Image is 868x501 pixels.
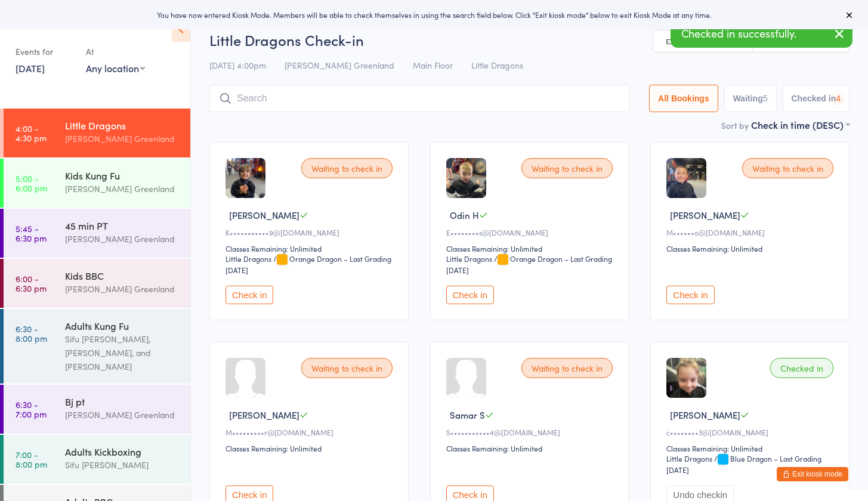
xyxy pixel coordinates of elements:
[65,458,180,472] div: Sifu [PERSON_NAME]
[65,332,180,373] div: Sifu [PERSON_NAME], [PERSON_NAME], and [PERSON_NAME]
[19,10,849,20] div: You have now entered Kiosk Mode. Members will be able to check themselves in using the search fie...
[742,158,833,178] div: Waiting to check in
[450,409,485,421] span: Samar S
[649,85,718,112] button: All Bookings
[413,59,453,71] span: Main Floor
[229,409,299,421] span: [PERSON_NAME]
[16,450,47,469] time: 7:00 - 8:00 pm
[446,227,617,237] div: E••••••••s@[DOMAIN_NAME]
[226,427,396,437] div: M•••••••••r@[DOMAIN_NAME]
[301,158,393,178] div: Waiting to check in
[209,59,266,71] span: [DATE] 4:00pm
[4,385,190,434] a: 6:30 -7:00 pmBj pt[PERSON_NAME] Greenland
[226,158,265,198] img: image1732596772.png
[446,427,617,437] div: S•••••••••••4@[DOMAIN_NAME]
[770,358,833,378] div: Checked in
[4,435,190,484] a: 7:00 -8:00 pmAdults KickboxingSifu [PERSON_NAME]
[226,443,396,453] div: Classes Remaining: Unlimited
[285,59,394,71] span: [PERSON_NAME] Greenland
[4,209,190,258] a: 5:45 -6:30 pm45 min PT[PERSON_NAME] Greenland
[777,467,848,481] button: Exit kiosk mode
[446,253,492,264] div: Little Dragons
[666,443,837,453] div: Classes Remaining: Unlimited
[783,85,850,112] button: Checked in4
[209,30,850,50] h2: Little Dragons Check-in
[65,319,180,332] div: Adults Kung Fu
[65,219,180,232] div: 45 min PT
[521,358,613,378] div: Waiting to check in
[751,118,850,131] div: Check in time (DESC)
[670,209,740,221] span: [PERSON_NAME]
[16,400,47,419] time: 6:30 - 7:00 pm
[4,159,190,208] a: 5:00 -6:00 pmKids Kung Fu[PERSON_NAME] Greenland
[763,94,768,103] div: 5
[209,85,629,112] input: Search
[65,182,180,196] div: [PERSON_NAME] Greenland
[471,59,523,71] span: Little Dragons
[226,286,273,304] button: Check in
[65,269,180,282] div: Kids BBC
[226,243,396,253] div: Classes Remaining: Unlimited
[226,227,396,237] div: K•••••••••••9@[DOMAIN_NAME]
[226,253,391,275] span: / Orange Dragon – Last Grading [DATE]
[446,286,494,304] button: Check in
[16,42,74,61] div: Events for
[86,42,145,61] div: At
[446,158,486,198] img: image1727157447.png
[4,259,190,308] a: 6:00 -6:30 pmKids BBC[PERSON_NAME] Greenland
[666,358,706,398] img: image1726120790.png
[16,274,47,293] time: 6:00 - 6:30 pm
[670,409,740,421] span: [PERSON_NAME]
[836,94,841,103] div: 4
[16,224,47,243] time: 5:45 - 6:30 pm
[65,395,180,408] div: Bj pt
[65,132,180,146] div: [PERSON_NAME] Greenland
[450,209,479,221] span: Odin H
[65,119,180,132] div: Little Dragons
[724,85,777,112] button: Waiting5
[446,443,617,453] div: Classes Remaining: Unlimited
[65,408,180,422] div: [PERSON_NAME] Greenland
[666,453,712,463] div: Little Dragons
[666,453,821,475] span: / Blue Dragon – Last Grading [DATE]
[65,169,180,182] div: Kids Kung Fu
[4,309,190,384] a: 6:30 -8:00 pmAdults Kung FuSifu [PERSON_NAME], [PERSON_NAME], and [PERSON_NAME]
[4,109,190,157] a: 4:00 -4:30 pmLittle Dragons[PERSON_NAME] Greenland
[16,61,45,75] a: [DATE]
[666,243,837,253] div: Classes Remaining: Unlimited
[446,243,617,253] div: Classes Remaining: Unlimited
[301,358,393,378] div: Waiting to check in
[226,253,271,264] div: Little Dragons
[666,227,837,237] div: M••••••o@[DOMAIN_NAME]
[666,286,714,304] button: Check in
[671,20,852,48] div: Checked in successfully.
[521,158,613,178] div: Waiting to check in
[65,282,180,296] div: [PERSON_NAME] Greenland
[86,61,145,75] div: Any location
[65,445,180,458] div: Adults Kickboxing
[446,253,612,275] span: / Orange Dragon – Last Grading [DATE]
[666,427,837,437] div: c••••••••3@[DOMAIN_NAME]
[16,324,47,343] time: 6:30 - 8:00 pm
[16,123,47,143] time: 4:00 - 4:30 pm
[666,158,706,198] img: image1724738120.png
[65,232,180,246] div: [PERSON_NAME] Greenland
[229,209,299,221] span: [PERSON_NAME]
[16,174,47,193] time: 5:00 - 6:00 pm
[721,119,749,131] label: Sort by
